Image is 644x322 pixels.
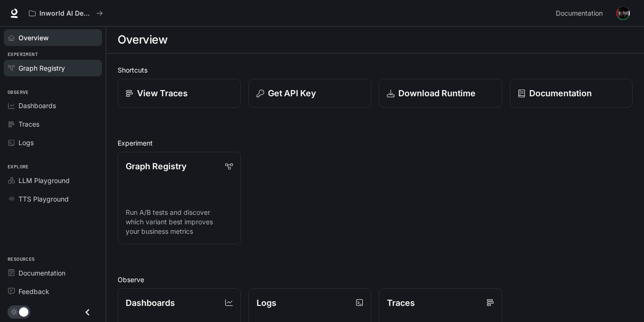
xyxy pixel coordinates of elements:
h1: Overview [118,30,167,49]
button: User avatar [614,4,633,23]
a: Logs [4,134,102,151]
span: Dashboards [18,101,56,110]
p: Logs [257,296,276,309]
p: Download Runtime [398,87,476,100]
a: Dashboards [4,97,102,114]
p: Graph Registry [126,160,186,173]
button: Get API Key [248,79,372,108]
h2: Shortcuts [118,65,633,75]
p: Run A/B tests and discover which variant best improves your business metrics [126,208,233,236]
a: Graph RegistryRun A/B tests and discover which variant best improves your business metrics [118,152,241,244]
span: LLM Playground [18,175,70,185]
a: LLM Playground [4,172,102,189]
p: Inworld AI Demos [39,9,92,18]
span: Overview [18,33,49,43]
p: Dashboards [126,296,175,309]
a: Download Runtime [379,79,502,108]
a: Documentation [510,79,633,108]
p: Get API Key [268,87,316,100]
span: Logs [18,138,34,147]
span: Graph Registry [18,63,65,73]
p: Traces [387,296,415,309]
a: TTS Playground [4,191,102,207]
p: Documentation [529,87,592,100]
span: TTS Playground [18,194,69,204]
button: Close drawer [77,303,98,322]
span: Documentation [18,268,65,278]
button: All workspaces [25,4,107,23]
span: Dark mode toggle [19,306,28,317]
span: Feedback [18,286,49,296]
img: User avatar [616,7,630,20]
a: Feedback [4,283,102,300]
span: Documentation [556,8,603,19]
a: View Traces [118,79,241,108]
a: Documentation [4,265,102,281]
h2: Experiment [118,138,633,148]
h2: Observe [118,275,633,285]
a: Graph Registry [4,60,102,76]
span: Traces [18,119,39,129]
p: View Traces [137,87,188,100]
a: Traces [4,116,102,132]
a: Documentation [552,4,610,23]
a: Overview [4,29,102,46]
